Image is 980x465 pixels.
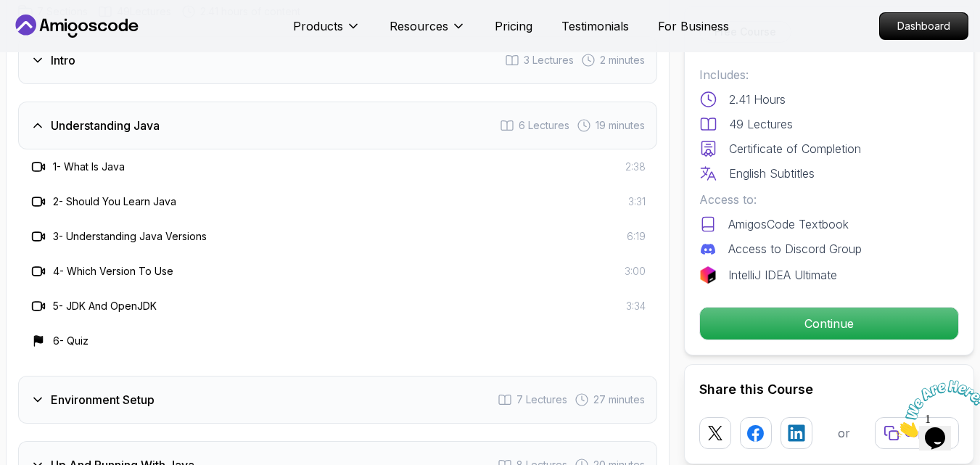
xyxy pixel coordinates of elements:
span: 6:19 [627,229,646,244]
a: For Business [658,17,729,35]
h3: 2 - Should You Learn Java [53,194,176,209]
p: Resources [390,17,448,35]
p: Dashboard [880,13,968,39]
a: Testimonials [561,17,629,35]
button: Environment Setup7 Lectures 27 minutes [18,376,657,424]
h2: Share this Course [699,379,959,400]
h3: Environment Setup [51,391,155,408]
h3: Intro [51,52,75,69]
p: AmigosCode Textbook [728,215,849,233]
p: English Subtitles [729,165,815,182]
span: 3:00 [625,264,646,279]
h3: 3 - Understanding Java Versions [53,229,207,244]
button: Continue [699,307,959,340]
p: Continue [700,308,958,340]
span: 1 [6,6,12,18]
span: 3 Lectures [524,53,574,67]
button: Resources [390,17,466,46]
p: Products [293,17,343,35]
img: jetbrains logo [699,266,717,284]
span: 6 Lectures [519,118,569,133]
p: Access to Discord Group [728,240,862,258]
p: 2.41 Hours [729,91,786,108]
h3: Understanding Java [51,117,160,134]
iframe: chat widget [890,374,980,443]
span: 2:38 [625,160,646,174]
a: Dashboard [879,12,968,40]
h3: 4 - Which Version To Use [53,264,173,279]
span: 27 minutes [593,392,645,407]
button: Intro3 Lectures 2 minutes [18,36,657,84]
p: 49 Lectures [729,115,793,133]
button: Products [293,17,361,46]
p: Access to: [699,191,959,208]
span: 19 minutes [596,118,645,133]
span: 2 minutes [600,53,645,67]
p: Certificate of Completion [729,140,861,157]
button: Copy link [875,417,959,449]
h3: 5 - JDK And OpenJDK [53,299,157,313]
p: Includes: [699,66,959,83]
span: 3:31 [628,194,646,209]
span: 7 Lectures [516,392,567,407]
img: Chat attention grabber [6,6,96,63]
span: 3:34 [626,299,646,313]
button: Understanding Java6 Lectures 19 minutes [18,102,657,149]
h3: 1 - What Is Java [53,160,125,174]
h3: 6 - Quiz [53,334,88,348]
a: Pricing [495,17,532,35]
p: or [838,424,850,442]
p: IntelliJ IDEA Ultimate [728,266,837,284]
